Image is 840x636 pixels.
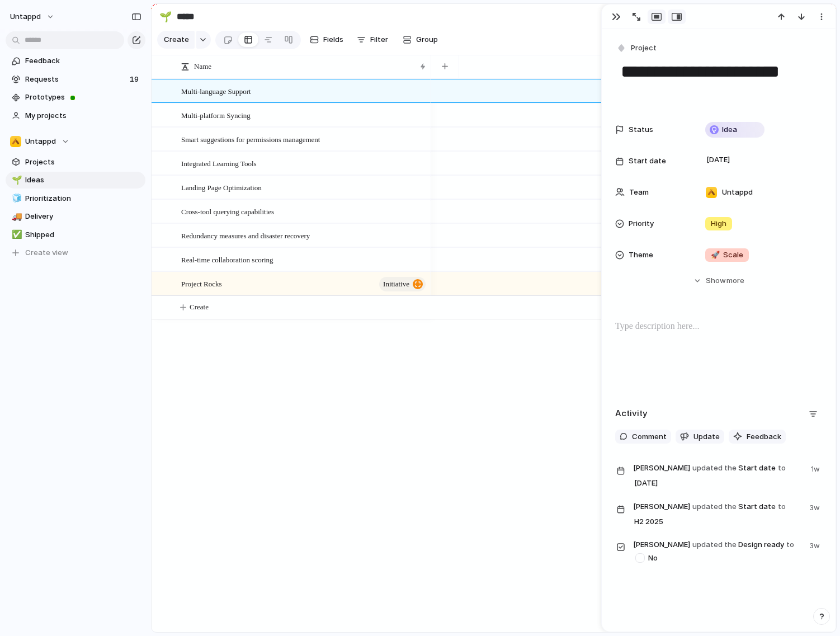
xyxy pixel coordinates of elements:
span: Comment [632,431,667,442]
span: [PERSON_NAME] [633,501,690,512]
a: My projects [6,107,145,124]
button: 🧊 [10,193,21,204]
span: [DATE] [704,153,733,167]
button: 🚚 [10,211,21,222]
span: Landing Page Optimization [181,181,262,194]
span: 1w [811,461,822,475]
span: Project [631,43,657,54]
span: Delivery [25,211,141,222]
span: Ideas [25,175,141,186]
span: Name [194,61,211,72]
button: 🌱 [10,175,21,186]
button: Create view [6,244,145,261]
span: Untappd [10,11,41,22]
a: Requests19 [6,71,145,88]
a: Feedback [6,53,145,69]
span: Create view [25,247,68,258]
span: updated the [692,539,737,550]
span: No [648,553,658,564]
span: Theme [629,249,653,261]
span: Feedback [25,55,141,67]
div: 🧊 [12,192,20,205]
button: Untappd [6,133,145,150]
a: 🧊Prioritization [6,190,145,207]
span: Priority [629,218,654,229]
span: updated the [692,463,737,474]
span: Smart suggestions for permissions management [181,133,320,145]
span: Start date [633,500,803,530]
h2: Activity [615,407,648,420]
span: H2 2025 [631,515,666,529]
button: Project [614,40,660,56]
span: to [786,539,794,550]
button: Group [397,31,443,49]
span: Requests [25,74,126,85]
span: [PERSON_NAME] [633,539,690,550]
span: 🚀 [711,250,720,259]
div: ✅ [12,228,20,241]
span: Update [693,431,720,442]
span: My projects [25,110,141,121]
span: Untappd [722,187,753,198]
span: 19 [130,74,141,85]
span: High [711,218,726,229]
span: Integrated Learning Tools [181,157,257,169]
span: Start date [629,156,666,167]
button: Comment [615,430,671,444]
span: initiative [383,276,409,292]
a: 🌱Ideas [6,172,145,189]
div: 🌱 [12,174,20,187]
span: more [726,275,744,286]
span: Feedback [747,431,781,442]
span: to [778,463,786,474]
span: Cross-tool querying capabilities [181,205,274,218]
span: Prototypes [25,92,141,103]
span: Prioritization [25,193,141,204]
span: to [778,501,786,512]
span: Redundancy measures and disaster recovery [181,229,310,242]
button: Fields [305,31,348,49]
span: Create [164,34,189,45]
span: Group [416,34,438,45]
span: Projects [25,157,141,168]
a: Projects [6,154,145,171]
span: updated the [692,501,737,512]
span: Multi-language Support [181,84,251,97]
div: 🚚 [12,210,20,223]
span: Start date [633,461,804,491]
button: Update [676,430,724,444]
span: Idea [722,124,737,135]
button: ✅ [10,229,21,241]
span: Show [706,275,726,286]
span: 3w [809,500,822,513]
button: Create [157,31,195,49]
span: Shipped [25,229,141,241]
button: Feedback [729,430,786,444]
span: Filter [370,34,388,45]
a: 🚚Delivery [6,208,145,225]
a: Prototypes [6,89,145,106]
button: Untappd [5,8,60,26]
span: Project Rocks [181,277,222,290]
span: 3w [809,538,822,552]
button: Filter [352,31,393,49]
span: Scale [711,249,743,261]
span: Create [190,301,209,313]
span: Fields [323,34,343,45]
a: ✅Shipped [6,227,145,243]
button: initiative [379,277,426,291]
span: Team [629,187,649,198]
span: Design ready [633,538,803,564]
span: [PERSON_NAME] [633,463,690,474]
span: Status [629,124,653,135]
button: 🌱 [157,8,174,26]
span: [DATE] [631,477,661,490]
button: Showmore [615,271,822,291]
div: 🌱 [159,9,172,24]
span: Multi-platform Syncing [181,109,251,121]
span: Untappd [25,136,56,147]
